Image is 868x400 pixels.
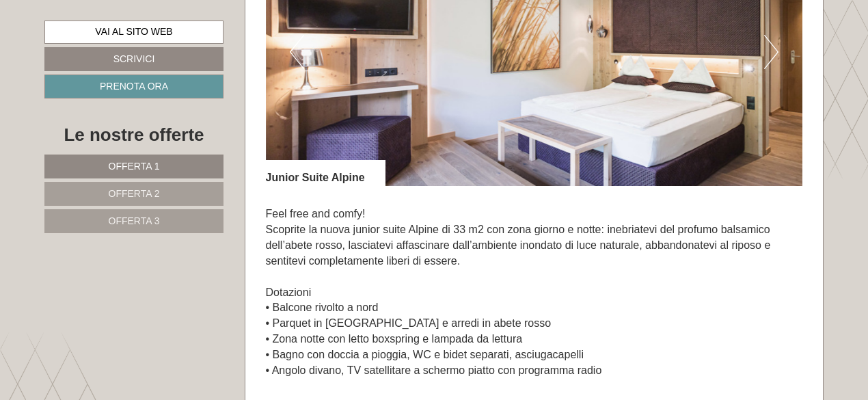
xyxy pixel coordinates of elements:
button: Next [764,35,778,69]
span: Offerta 1 [109,161,160,172]
a: Scrivici [44,47,223,71]
div: Junior Suite Alpine [266,160,385,186]
button: Previous [290,35,304,69]
a: Vai al sito web [44,21,223,44]
span: Offerta 2 [109,188,160,199]
div: Le nostre offerte [44,122,223,148]
a: Prenota ora [44,75,223,98]
p: Feel free and comfy! Scoprite la nuova junior suite Alpine di 33 m2 con zona giorno e notte: ineb... [266,206,803,378]
span: Offerta 3 [109,215,160,226]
